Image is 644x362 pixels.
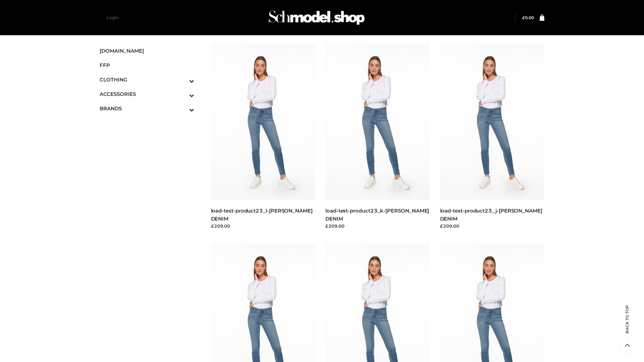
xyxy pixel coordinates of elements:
span: BRANDS [100,105,194,112]
a: £0.00 [522,15,534,20]
button: Toggle Submenu [171,87,194,101]
button: Toggle Submenu [171,101,194,116]
button: Toggle Submenu [171,72,194,87]
a: FFP [100,58,194,72]
div: £209.00 [211,223,316,229]
a: ACCESSORIESToggle Submenu [100,87,194,101]
div: £209.00 [325,223,430,229]
span: £ [522,15,525,20]
a: [DOMAIN_NAME] [100,44,194,58]
span: ACCESSORIES [100,90,194,98]
a: load-test-product23_l-[PERSON_NAME] DENIM [211,207,313,222]
span: [DOMAIN_NAME] [100,47,194,55]
bdi: 0.00 [522,15,534,20]
span: FFP [100,61,194,69]
span: CLOTHING [100,76,194,83]
img: Schmodel Admin 964 [266,4,367,31]
a: Login [107,15,118,20]
span: Back to top [619,317,636,334]
a: load-test-product23_j-[PERSON_NAME] DENIM [440,207,542,222]
a: CLOTHINGToggle Submenu [100,72,194,87]
div: £209.00 [440,223,545,229]
a: BRANDSToggle Submenu [100,101,194,116]
a: load-test-product23_k-[PERSON_NAME] DENIM [325,207,429,222]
